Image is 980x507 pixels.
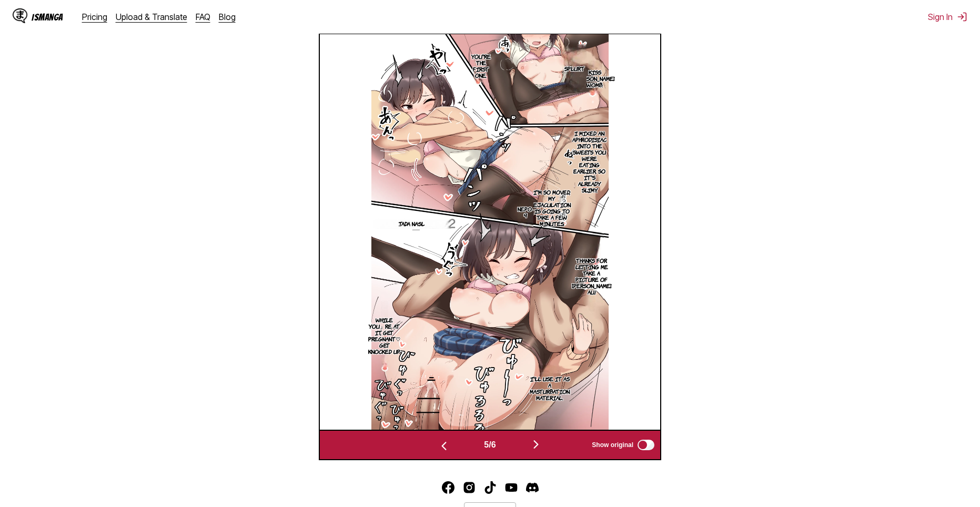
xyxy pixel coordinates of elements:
[484,440,496,450] span: 5 / 6
[531,187,573,229] p: I'm so moved, my ejaculation is going to take a few minutes.
[516,204,536,220] p: Nepo-9
[638,440,654,450] input: Show original
[957,12,967,22] img: Sign out
[505,481,518,494] img: IsManga YouTube
[463,481,476,494] img: IsManga Instagram
[469,51,493,80] p: You're the first one.
[484,481,497,494] img: IsManga TikTok
[463,481,476,494] a: Instagram
[13,8,27,23] img: IsManga Logo
[13,8,82,25] a: IsManga LogoIsManga
[442,481,454,494] img: IsManga Facebook
[219,12,236,22] a: Blog
[484,481,497,494] a: TikTok
[526,481,539,494] img: IsManga Discord
[438,440,450,452] img: Previous page
[82,12,107,22] a: Pricing
[32,12,63,22] div: IsManga
[570,255,613,297] p: Thanks for letting me take a picture of [PERSON_NAME] AU!
[530,438,542,451] img: Next page
[371,34,609,430] img: Manga Panel
[196,12,210,22] a: FAQ
[116,12,187,22] a: Upload & Translate
[505,481,518,494] a: Youtube
[592,441,633,449] span: Show original
[928,12,967,22] button: Sign In
[442,481,454,494] a: Facebook
[526,481,539,494] a: Discord
[397,218,427,229] p: .Tada nasl
[528,373,572,403] p: I'll use it as a masturbation material.
[562,63,587,74] p: Splurt
[570,128,609,195] p: I mixed an aphrodisiac into the sweets you were eating earlier, so it's already slimy.
[366,315,402,357] p: While you」re at it, get pregnant♡ Get knocked up
[573,67,617,90] p: Kiss [PERSON_NAME] womb.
